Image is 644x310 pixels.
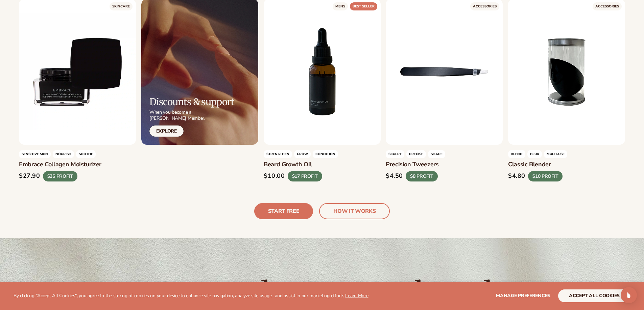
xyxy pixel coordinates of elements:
[386,161,503,168] h3: Precision tweezers
[19,161,136,168] h3: Embrace collagen moisturizer
[287,171,322,181] div: $17 PROFIT
[496,289,550,302] button: Manage preferences
[386,172,403,180] div: $4.50
[508,161,625,168] h3: Classic blender
[406,171,438,181] div: $8 PROFIT
[527,150,542,158] span: blur
[264,161,381,168] h3: Beard growth oil
[508,172,525,180] div: $4.80
[528,171,563,181] div: $10 PROFIT
[19,150,51,158] span: sensitive skin
[319,203,390,219] a: HOW IT WORKS
[313,150,338,158] span: condition
[43,171,77,181] div: $35 PROFIT
[386,150,404,158] span: sculpt
[264,172,285,180] div: $10.00
[53,150,74,158] span: nourish
[428,150,445,158] span: shape
[496,292,550,299] span: Manage preferences
[508,150,525,158] span: blend
[19,172,40,180] div: $27.90
[621,287,637,303] div: Open Intercom Messenger
[558,289,630,302] button: accept all cookies
[345,292,368,299] a: Learn More
[149,97,234,107] h2: Discounts & support
[14,293,368,299] p: By clicking "Accept All Cookies", you agree to the storing of cookies on your device to enhance s...
[294,150,311,158] span: grow
[149,109,234,121] p: When you become a [PERSON_NAME] Member.
[406,150,426,158] span: precise
[264,150,292,158] span: strengthen
[76,150,96,158] span: soothe
[544,150,567,158] span: multi-use
[149,125,184,137] a: Explore
[254,203,313,219] a: START FREE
